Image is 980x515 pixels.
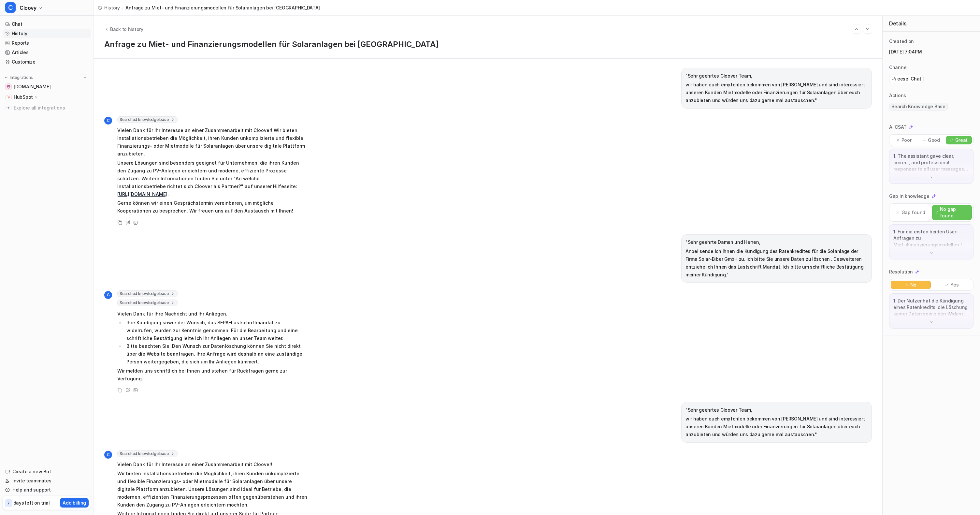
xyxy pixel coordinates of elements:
a: [URL][DOMAIN_NAME] [117,191,167,197]
button: Start recording [41,213,47,219]
a: Help and support [3,485,91,494]
p: Great [955,137,968,143]
img: Profile image for Patrick [37,4,47,14]
img: down-arrow [929,175,934,180]
p: "Sehr geehrte Damen und Herren, [685,238,868,246]
p: 1. Der Nutzer hat die Kündigung eines Ratenkredits, die Löschung seiner Daten sowie den Widerruf ... [893,298,969,317]
p: "Sehr geehrtes Cloover Team, [685,72,868,80]
p: No gap found [940,206,969,219]
p: Gerne können wir einen Gesprächstermin vereinbaren, um mögliche Kooperationen zu besprechen. Wir ... [117,199,308,215]
p: Vielen Dank für Ihr Interesse an einer Zusammenarbeit mit Cloover! [117,461,308,468]
div: Close [114,3,126,14]
textarea: Message… [6,200,125,211]
p: Integrations [10,75,33,80]
span: Back to history [110,26,143,33]
span: eesel Chat [897,76,921,82]
img: down-arrow [929,320,934,324]
button: Integrations [3,74,35,81]
img: Profile image for eesel [19,4,29,14]
p: Vielen Dank für Ihr Interesse an einer Zusammenarbeit mit Cloover! Wir bieten Installationsbetrie... [117,126,308,158]
a: eesel Chat [891,76,921,82]
button: Emoji picker [21,213,26,219]
a: Customize [3,57,91,66]
p: AI CSAT [889,124,907,130]
a: Chat [3,20,91,29]
a: History [3,29,91,38]
p: Unsere Lösungen sind besonders geeignet für Unternehmen, die ihren Kunden den Zugang zu PV-Anlage... [117,159,308,198]
span: Cloovy [20,3,36,12]
p: HubSpot [14,94,33,100]
p: 7 [7,500,10,506]
span: Searched knowledge base [117,290,178,297]
li: Ihre Kündigung sowie der Wunsch, das SEPA-Lastschriftmandat zu widerrufen, wurden zur Kenntnis ge... [124,319,308,342]
p: 1. Für die ersten beiden User-Anfragen zu Miet-/Finanzierungsmodellen für Solaranlagen als Instal... [893,228,969,248]
button: Home [102,3,114,15]
button: Back to history [104,26,143,33]
p: Channel [889,64,908,71]
span: Explore all integrations [14,103,88,113]
p: Gap in knowledge [889,193,930,199]
span: C [104,291,112,299]
button: Go to previous session [852,25,861,33]
span: / [122,4,123,11]
a: History [98,4,120,11]
img: explore all integrations [5,105,12,111]
img: menu_add.svg [83,75,87,80]
a: Create a new Bot [3,467,91,476]
button: Send a message… [112,211,122,221]
p: wir haben euch empfohlen bekommen von [PERSON_NAME] und sind interessiert unseren Kunden Mietmode... [685,415,868,438]
a: Invite teammates [3,476,91,485]
p: wir haben euch empfohlen bekommen von [PERSON_NAME] und sind interessiert unseren Kunden Mietmode... [685,81,868,104]
img: down-arrow [929,251,934,255]
p: Gap found [901,209,925,216]
a: Reports [3,38,91,48]
p: Wir melden uns schriftlich bei Ihnen und stehen für Rückfragen gerne zur Verfügung. [117,367,308,383]
h1: Anfrage zu Miet- und Finanzierungsmodellen für Solaranlagen bei [GEOGRAPHIC_DATA] [104,40,872,49]
p: days left on trial [13,499,50,506]
a: Explore all integrations [3,103,91,112]
p: Created on [889,38,914,45]
span: Searched knowledge base [117,300,178,306]
span: [DOMAIN_NAME] [14,83,50,90]
p: Wir bieten Installationsbetrieben die Möglichkeit, ihren Kunden unkomplizierte und flexible Finan... [117,470,308,509]
span: C [104,451,112,459]
p: Actions [889,92,906,99]
button: Upload attachment [10,213,15,219]
img: help.cloover.co [7,85,10,89]
p: 1. The assistant gave clear, correct, and professional responses to all user messages, addressing... [893,153,969,172]
img: expand menu [4,75,8,80]
button: Go to next session [863,25,872,33]
button: go back [4,3,17,15]
button: Add billing [60,498,89,508]
span: History [104,4,120,11]
p: [DATE] 7:04PM [889,49,973,55]
p: Poor [901,137,912,143]
img: Next session [865,26,870,32]
p: No [910,282,916,288]
button: Gif picker [31,213,36,219]
div: Details [883,16,980,32]
img: Previous session [854,26,859,32]
p: Resolution [889,269,913,275]
p: Vielen Dank für Ihre Nachricht und Ihr Anliegen. [117,310,308,318]
span: C [104,117,112,125]
span: Searched knowledge base [117,116,178,123]
a: Articles [3,48,91,57]
img: Profile image for Katelin [28,4,38,14]
p: Good [928,137,940,143]
p: "Sehr geehrtes Cloover Team, [685,406,868,414]
li: Bitte beachten Sie: Den Wunsch zur Datenlöschung können Sie nicht direkt über die Website beantra... [124,342,308,366]
p: Add billing [63,499,86,506]
p: Anbei sende ich Ihnen die Kündigung des Ratenkredites für die Solanlage der Firma Solar-Biber Gmb... [685,247,868,279]
p: Yes [950,282,958,288]
span: Anfrage zu Miet- und Finanzierungsmodellen für Solaranlagen bei [GEOGRAPHIC_DATA] [125,4,320,11]
img: HubSpot [7,95,10,99]
a: help.cloover.co[DOMAIN_NAME] [3,82,91,91]
span: Search Knowledge Base [889,103,948,110]
span: Searched knowledge base [117,450,178,457]
h1: eesel [50,6,64,11]
span: C [5,2,16,13]
img: eeselChat [891,77,896,81]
